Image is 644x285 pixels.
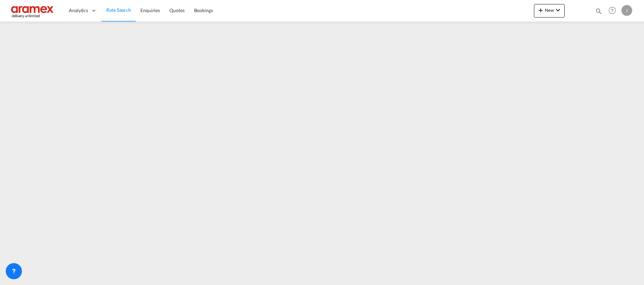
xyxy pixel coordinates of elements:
[621,5,632,16] div: J
[10,3,56,18] img: dca169e0c7e311edbe1137055cab269e.png
[607,5,618,16] span: Help
[595,7,602,15] md-icon: icon-magnify
[194,7,213,13] span: Bookings
[595,7,602,18] div: icon-magnify
[69,7,88,14] span: Analytics
[169,7,184,13] span: Quotes
[537,7,562,13] span: New
[554,6,562,14] md-icon: icon-chevron-down
[106,7,131,13] span: Rate Search
[534,4,565,18] button: icon-plus 400-fgNewicon-chevron-down
[607,5,621,17] div: Help
[140,7,160,13] span: Enquiries
[537,6,545,14] md-icon: icon-plus 400-fg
